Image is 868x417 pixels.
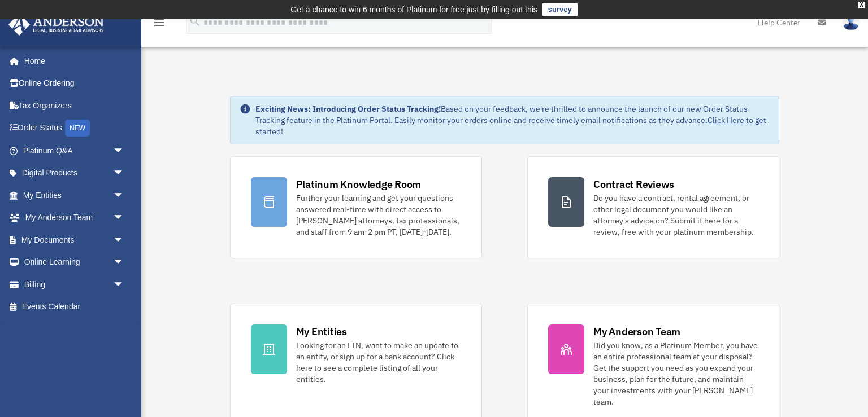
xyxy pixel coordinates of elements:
div: Platinum Knowledge Room [296,177,422,191]
div: My Anderson Team [593,324,680,339]
div: Looking for an EIN, want to make an update to an entity, or sign up for a bank account? Click her... [296,340,461,385]
span: arrow_drop_down [113,162,136,185]
span: arrow_drop_down [113,207,136,230]
strong: Exciting News: Introducing Order Status Tracking! [255,104,441,114]
a: Events Calendar [8,296,141,318]
div: Get a chance to win 6 months of Platinum for free just by filling out this [290,3,537,16]
span: arrow_drop_down [113,273,136,296]
div: Do you have a contract, rental agreement, or other legal document you would like an attorney's ad... [593,192,758,238]
a: My Documentsarrow_drop_down [8,229,141,251]
a: Click Here to get started! [255,115,766,137]
i: search [189,15,201,28]
a: Online Ordering [8,72,141,95]
a: My Entitiesarrow_drop_down [8,184,141,207]
div: Contract Reviews [593,177,674,191]
div: Did you know, as a Platinum Member, you have an entire professional team at your disposal? Get th... [593,340,758,407]
a: My Anderson Teamarrow_drop_down [8,207,141,229]
i: menu [153,16,166,29]
div: NEW [65,120,90,137]
a: Platinum Q&Aarrow_drop_down [8,139,141,162]
span: arrow_drop_down [113,229,136,252]
a: Home [8,50,136,72]
img: Anderson Advisors Platinum Portal [5,14,107,36]
span: arrow_drop_down [113,184,136,207]
div: close [858,2,865,8]
a: Billingarrow_drop_down [8,273,141,296]
a: Online Learningarrow_drop_down [8,251,141,274]
a: survey [542,3,578,16]
a: Platinum Knowledge Room Further your learning and get your questions answered real-time with dire... [230,156,482,258]
div: Further your learning and get your questions answered real-time with direct access to [PERSON_NAM... [296,192,461,238]
a: Tax Organizers [8,94,141,117]
a: Order StatusNEW [8,117,141,140]
span: arrow_drop_down [113,139,136,163]
a: menu [153,20,166,29]
img: User Pic [843,14,860,30]
a: Contract Reviews Do you have a contract, rental agreement, or other legal document you would like... [527,156,779,258]
div: My Entities [296,324,347,339]
a: Digital Productsarrow_drop_down [8,162,141,185]
span: arrow_drop_down [113,251,136,274]
div: Based on your feedback, we're thrilled to announce the launch of our new Order Status Tracking fe... [255,103,770,137]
